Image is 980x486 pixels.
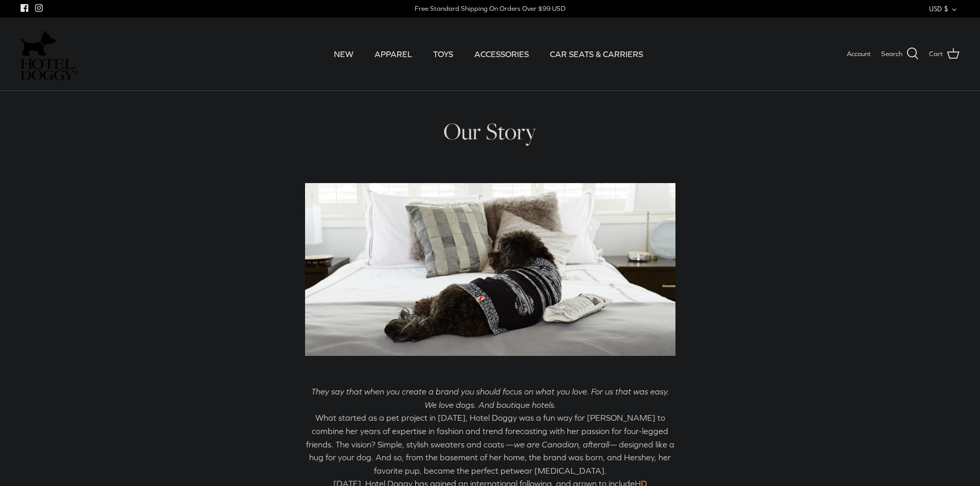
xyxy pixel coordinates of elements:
[35,4,43,12] a: Instagram
[415,4,565,13] div: Free Standard Shipping On Orders Over $99 USD
[365,37,421,71] a: APPAREL
[424,37,462,71] a: TOYS
[21,28,78,80] a: hoteldoggycom
[881,47,919,61] a: Search
[306,413,669,448] span: What started as a pet project in [DATE], Hotel Doggy was a fun way for [PERSON_NAME] to combine h...
[929,47,959,61] a: Cart
[311,387,669,409] span: They say that when you create a brand you should focus on what you love. For us that was easy. We...
[21,4,28,12] a: Facebook
[465,37,538,71] a: ACCESSORIES
[415,1,565,16] a: Free Standard Shipping On Orders Over $99 USD
[21,59,78,80] img: hoteldoggycom
[847,49,871,60] a: Account
[847,50,871,58] span: Account
[514,440,609,449] span: we are Canadian, afterall
[309,440,674,475] span: — designed like a hug for your dog. And so, from the basement of her home, the brand was born, an...
[153,37,824,71] div: Primary navigation
[929,49,943,60] span: Cart
[21,28,57,59] img: dog-icon.svg
[305,117,675,147] h1: Our Story
[325,37,363,71] a: NEW
[881,49,902,60] span: Search
[541,37,652,71] a: CAR SEATS & CARRIERS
